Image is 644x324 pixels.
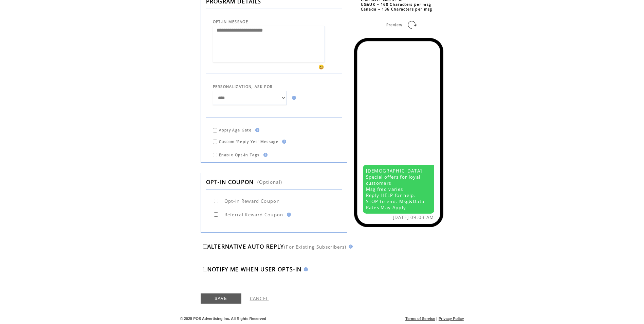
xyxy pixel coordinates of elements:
[219,128,252,132] span: Apply Age Gate
[201,293,241,304] a: SAVE
[219,139,279,144] span: Custom 'Reply Yes' Message
[257,179,282,185] span: (Optional)
[213,84,273,89] span: PERSONALIZATION, ASK FOR
[361,7,433,12] span: Canada = 136 Characters per msg
[290,96,296,100] img: help.gif
[436,317,437,321] span: |
[318,64,325,70] span: 😀
[206,178,254,186] span: OPT-IN COUPON
[224,198,280,204] span: Opt-in Reward Coupon
[280,140,286,144] img: help.gif
[261,153,268,157] img: help.gif
[180,317,266,321] span: © 2025 POS Advertising Inc. All Rights Reserved
[347,245,353,249] img: help.gif
[253,128,259,132] img: help.gif
[207,266,302,273] span: NOTIFY ME WHEN USER OPTS-IN
[207,243,284,250] span: ALTERNATIVE AUTO REPLY
[284,244,347,250] span: (For Existing Subscribers)
[302,267,308,271] img: help.gif
[439,317,464,321] a: Privacy Policy
[361,2,431,7] span: US&UK = 160 Characters per msg
[393,214,434,220] span: [DATE] 09:03 AM
[405,317,435,321] a: Terms of Service
[250,295,269,302] a: CANCEL
[213,19,249,24] span: OPT-IN MESSAGE
[285,213,291,217] img: help.gif
[366,168,425,211] span: [DEMOGRAPHIC_DATA] Special offers for loyal customers Msg freq varies Reply HELP for help. STOP t...
[224,212,283,218] span: Referral Reward Coupon
[219,152,260,157] span: Enable Opt-in Tags
[386,22,402,27] span: Preview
